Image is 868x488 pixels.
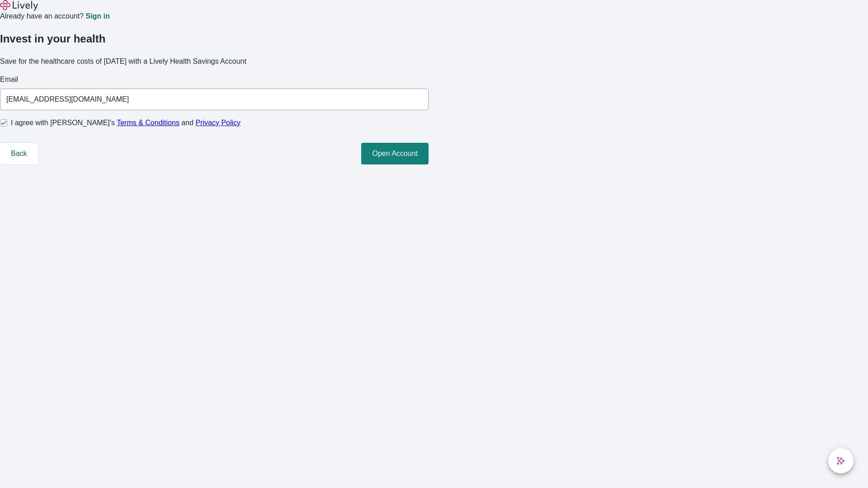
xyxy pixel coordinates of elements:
button: chat [828,448,854,474]
svg: Lively AI Assistant [836,456,845,465]
button: Open Account [361,143,429,164]
a: Sign in [85,13,109,20]
a: Privacy Policy [196,119,241,127]
span: I agree with [PERSON_NAME]’s and [11,117,241,128]
a: Terms & Conditions [117,119,179,127]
